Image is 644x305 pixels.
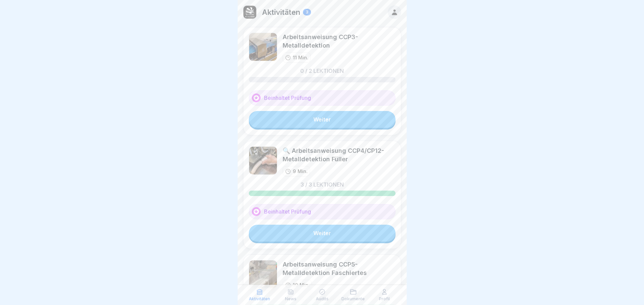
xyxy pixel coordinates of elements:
p: Aktivitäten [249,297,270,301]
img: zazc8asra4ka39jdtci05bj8.png [243,6,256,19]
p: 0 / 2 Lektionen [300,68,344,74]
p: 3 / 3 Lektionen [301,182,344,187]
p: News [285,297,296,301]
div: 🔍 Arbeitsanweisung CCP4/CP12-Metalldetektion Füller [283,146,396,163]
div: Arbeitsanweisung CCP5-Metalldetektion Faschiertes [283,260,396,277]
div: Beinhaltet Prüfung [249,90,396,106]
p: Dokumente [341,297,365,301]
p: Profil [379,297,390,301]
p: Audits [316,297,329,301]
div: Beinhaltet Prüfung [249,204,396,219]
p: 11 Min. [293,54,308,61]
img: csdb01rp0wivxeo8ljd4i9ss.png [249,260,277,288]
img: iq1zisslimk0ieorfeyrx6yb.png [249,146,277,175]
div: 3 [303,9,311,16]
a: Weiter [249,111,396,128]
p: Aktivitäten [262,8,300,17]
p: 10 Min. [293,281,310,288]
a: Weiter [249,225,396,242]
div: Arbeitsanweisung CCP3-Metalldetektion [283,33,396,50]
img: pb7on1m2g7igak9wb3620wd1.png [249,33,277,61]
p: 9 Min. [293,168,308,175]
